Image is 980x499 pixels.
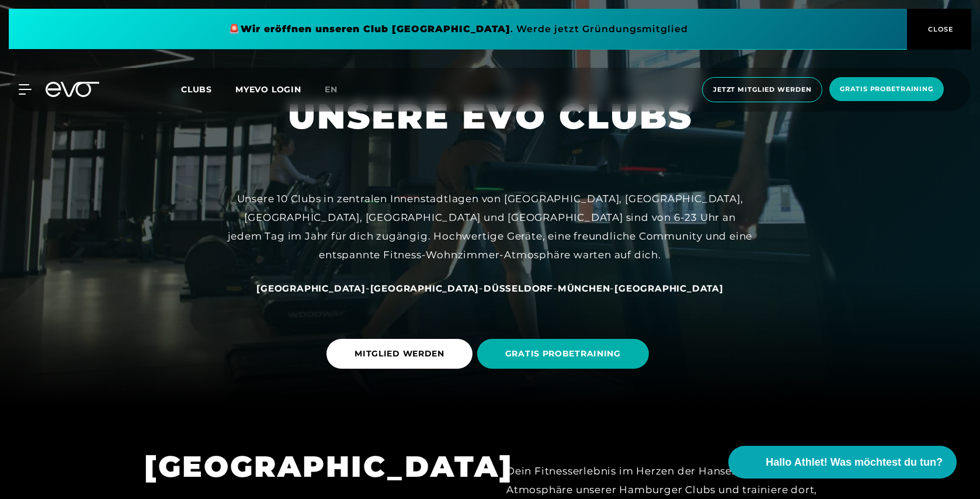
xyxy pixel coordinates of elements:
[181,84,212,95] span: Clubs
[558,282,610,294] a: München
[370,283,479,294] span: [GEOGRAPHIC_DATA]
[698,77,826,102] a: Jetzt Mitglied werden
[614,283,724,294] span: [GEOGRAPHIC_DATA]
[355,348,444,360] span: MITGLIED WERDEN
[181,84,235,95] a: Clubs
[484,282,553,294] a: Düsseldorf
[826,77,947,102] a: Gratis Probetraining
[227,189,753,265] div: Unsere 10 Clubs in zentralen Innenstadtlagen von [GEOGRAPHIC_DATA], [GEOGRAPHIC_DATA], [GEOGRAPHI...
[925,24,954,34] span: CLOSE
[325,84,338,95] span: en
[766,455,943,470] span: Hallo Athlet! Was möchtest du tun?
[256,282,366,294] a: [GEOGRAPHIC_DATA]
[840,84,933,94] span: Gratis Probetraining
[370,282,479,294] a: [GEOGRAPHIC_DATA]
[235,84,301,95] a: MYEVO LOGIN
[484,283,553,294] span: Düsseldorf
[505,348,621,360] span: GRATIS PROBETRAINING
[256,283,366,294] span: [GEOGRAPHIC_DATA]
[614,282,724,294] a: [GEOGRAPHIC_DATA]
[728,446,957,479] button: Hallo Athlet! Was möchtest du tun?
[325,83,352,96] a: en
[907,9,971,50] button: CLOSE
[477,330,654,377] a: GRATIS PROBETRAINING
[326,330,477,377] a: MITGLIED WERDEN
[713,85,811,95] span: Jetzt Mitglied werden
[144,448,474,486] h1: [GEOGRAPHIC_DATA]
[227,279,753,297] div: - - - -
[558,283,610,294] span: München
